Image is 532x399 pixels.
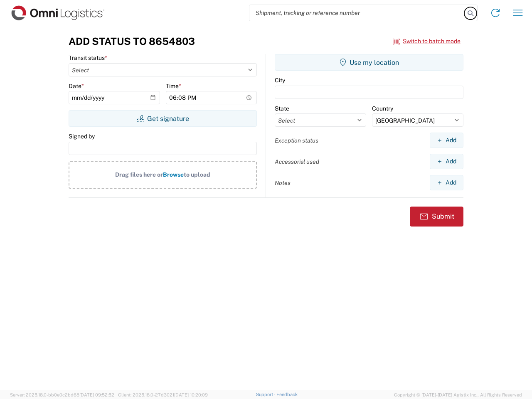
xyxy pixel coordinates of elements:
[430,133,463,148] button: Add
[410,207,463,227] button: Submit
[275,76,285,84] label: City
[174,392,208,397] span: [DATE] 10:20:09
[118,392,208,397] span: Client: 2025.18.0-27d3021
[393,34,461,48] button: Switch to batch mode
[69,54,107,62] label: Transit status
[249,5,465,21] input: Shipment, tracking or reference number
[430,154,463,169] button: Add
[394,391,522,399] span: Copyright © [DATE]-[DATE] Agistix Inc., All Rights Reserved
[372,105,393,112] label: Country
[430,175,463,190] button: Add
[275,158,319,165] label: Accessorial used
[79,392,114,397] span: [DATE] 09:52:52
[10,392,114,397] span: Server: 2025.18.0-bb0e0c2bd68
[163,171,184,178] span: Browse
[69,35,195,47] h3: Add Status to 8654803
[69,133,95,140] label: Signed by
[275,137,318,144] label: Exception status
[276,392,298,397] a: Feedback
[256,392,277,397] a: Support
[184,171,210,178] span: to upload
[69,82,84,90] label: Date
[115,171,163,178] span: Drag files here or
[275,179,291,187] label: Notes
[275,105,289,112] label: State
[275,54,463,71] button: Use my location
[166,82,181,90] label: Time
[69,110,257,127] button: Get signature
